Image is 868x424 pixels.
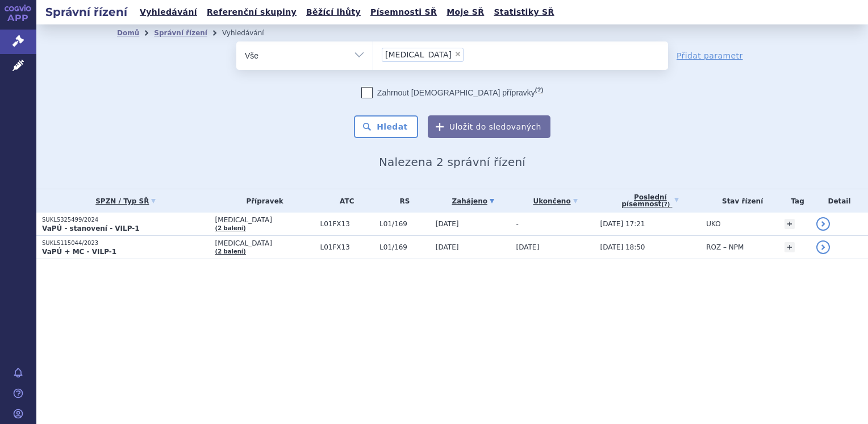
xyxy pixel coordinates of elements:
[203,5,300,20] a: Referenční skupiny
[374,189,430,213] th: RS
[677,50,743,61] a: Přidat parametr
[443,5,487,20] a: Moje SŘ
[516,220,519,228] span: -
[42,216,210,224] p: SUKLS325499/2024
[361,87,543,98] label: Zahrnout [DEMOGRAPHIC_DATA] přípravky
[210,189,315,213] th: Přípravek
[454,51,461,57] span: ×
[42,193,210,209] a: SPZN / Typ SŘ
[516,243,540,251] span: [DATE]
[215,216,315,224] span: [MEDICAL_DATA]
[42,225,140,232] strong: VaPÚ - stanovení - VILP-1
[436,243,459,251] span: [DATE]
[816,217,830,231] a: detail
[42,239,210,247] p: SUKLS115044/2023
[136,5,201,20] a: Vyhledávání
[215,225,246,231] a: (2 balení)
[784,219,795,229] a: +
[811,189,868,213] th: Detail
[779,189,811,213] th: Tag
[428,115,550,138] button: Uložit do sledovaných
[600,220,645,228] span: [DATE] 17:21
[315,189,374,213] th: ATC
[320,243,374,251] span: L01FX13
[367,5,440,20] a: Písemnosti SŘ
[42,248,116,256] strong: VaPÚ + MC - VILP-1
[320,220,374,228] span: L01FX13
[816,240,830,254] a: detail
[303,5,364,20] a: Běžící lhůty
[600,243,645,251] span: [DATE] 18:50
[516,193,595,209] a: Ukončeno
[379,243,430,251] span: L01/169
[600,189,701,213] a: Poslednípísemnost(?)
[436,220,459,228] span: [DATE]
[706,243,744,251] span: ROZ – NPM
[467,47,473,61] input: [MEDICAL_DATA]
[385,51,452,59] span: [MEDICAL_DATA]
[436,193,511,209] a: Zahájeno
[222,24,279,41] li: Vyhledávání
[354,115,418,138] button: Hledat
[706,220,720,228] span: UKO
[490,5,557,20] a: Statistiky SŘ
[154,29,207,37] a: Správní řízení
[215,239,315,247] span: [MEDICAL_DATA]
[117,29,139,37] a: Domů
[379,155,525,169] span: Nalezena 2 správní řízení
[379,220,430,228] span: L01/169
[215,248,246,255] a: (2 balení)
[661,201,670,208] abbr: (?)
[535,86,543,94] abbr: (?)
[784,242,795,252] a: +
[700,189,779,213] th: Stav řízení
[36,4,136,20] h2: Správní řízení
